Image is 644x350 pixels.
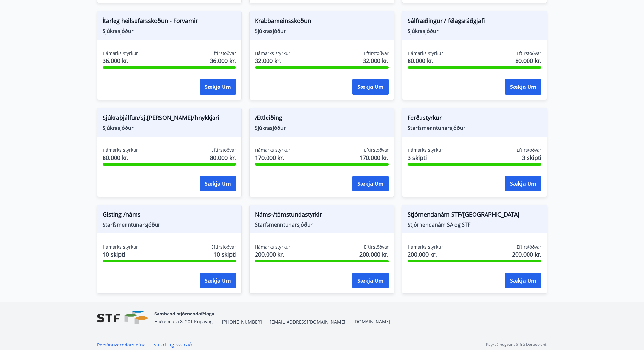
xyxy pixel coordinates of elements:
button: Sækja um [505,273,541,288]
span: Stjórnendanám STF/[GEOGRAPHIC_DATA] [408,210,541,221]
span: Eftirstöðvar [211,147,236,153]
span: 36.000 kr. [103,57,138,65]
span: 200.000 kr. [408,250,443,259]
span: Gisting /náms [103,210,236,221]
span: Eftirstöðvar [211,50,236,57]
span: Eftirstöðvar [364,244,389,250]
span: Hámarks styrkur [255,50,290,57]
img: vjCaq2fThgY3EUYqSgpjEiBg6WP39ov69hlhuPVN.png [97,311,149,324]
span: Stjórnendanám SA og STF [408,221,541,228]
a: [DOMAIN_NAME] [353,318,390,324]
button: Sækja um [200,176,236,191]
span: Eftirstöðvar [364,50,389,57]
button: Sækja um [505,79,541,95]
span: Eftirstöðvar [517,50,541,57]
span: Hámarks styrkur [103,147,138,153]
span: 80.000 kr. [210,153,236,162]
span: Krabbameinsskoðun [255,16,389,27]
span: Samband stjórnendafélaga [154,311,214,317]
button: Sækja um [200,79,236,95]
span: Náms-/tómstundastyrkir [255,210,389,221]
span: Ítarleg heilsufarsskoðun - Forvarnir [103,16,236,27]
span: Sjúkrasjóður [255,124,389,131]
span: Sjúkrasjóður [408,27,541,35]
a: Persónuverndarstefna [97,342,146,348]
button: Sækja um [352,79,389,95]
span: Sjúkrasjóður [255,27,389,35]
button: Sækja um [200,273,236,288]
button: Sækja um [352,273,389,288]
span: Hámarks styrkur [408,50,443,57]
span: 200.000 kr. [255,250,290,259]
span: 200.000 kr. [359,250,389,259]
span: Hámarks styrkur [408,147,443,153]
span: Eftirstöðvar [517,147,541,153]
span: 80.000 kr. [515,57,541,65]
span: 170.000 kr. [255,153,290,162]
span: 80.000 kr. [103,153,138,162]
span: Eftirstöðvar [211,244,236,250]
span: Hlíðasmára 8, 201 Kópavogi [154,318,214,324]
span: 170.000 kr. [359,153,389,162]
button: Sækja um [352,176,389,191]
span: Sjúkrasjóður [103,27,236,35]
span: Eftirstöðvar [364,147,389,153]
span: [EMAIL_ADDRESS][DOMAIN_NAME] [270,319,345,325]
span: [PHONE_NUMBER] [222,319,262,325]
span: 10 skipti [213,250,236,259]
span: Ferðastyrkur [408,113,541,124]
span: Starfsmenntunarsjóður [408,124,541,131]
span: 200.000 kr. [512,250,541,259]
span: Hámarks styrkur [255,244,290,250]
span: 3 skipti [522,153,541,162]
span: Starfsmenntunarsjóður [255,221,389,228]
span: Sjúkrasjóður [103,124,236,131]
span: Sálfræðingur / félagsráðgjafi [408,16,541,27]
span: 80.000 kr. [408,57,443,65]
span: Hámarks styrkur [408,244,443,250]
span: Sjúkraþjálfun/sj.[PERSON_NAME]/hnykkjari [103,113,236,124]
span: Ættleiðing [255,113,389,124]
span: Hámarks styrkur [103,244,138,250]
span: Eftirstöðvar [517,244,541,250]
p: Keyrt á hugbúnaði frá Dorado ehf. [486,342,547,347]
span: 36.000 kr. [210,57,236,65]
span: 32.000 kr. [363,57,389,65]
span: 3 skipti [408,153,443,162]
a: Spurt og svarað [153,341,192,348]
span: Hámarks styrkur [255,147,290,153]
button: Sækja um [505,176,541,191]
span: 10 skipti [103,250,138,259]
span: Starfsmenntunarsjóður [103,221,236,228]
span: Hámarks styrkur [103,50,138,57]
span: 32.000 kr. [255,57,290,65]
